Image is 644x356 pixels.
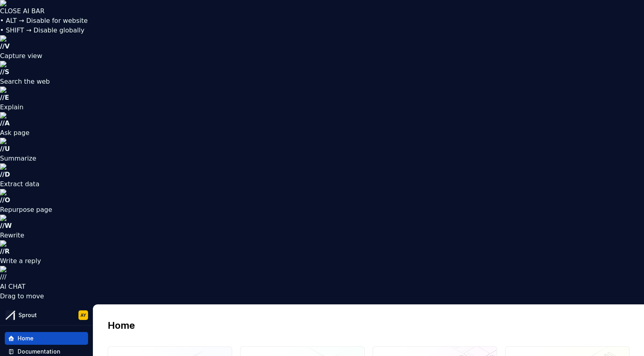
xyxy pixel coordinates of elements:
[18,334,34,342] div: Home
[6,310,15,320] img: b6c2a6ff-03c2-4811-897b-2ef07e5e0e51.png
[2,306,91,324] button: SproutAY
[18,311,37,319] div: Sprout
[108,319,135,332] h2: Home
[80,312,86,318] div: AY
[5,332,88,345] a: Home
[18,348,60,356] div: Documentation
